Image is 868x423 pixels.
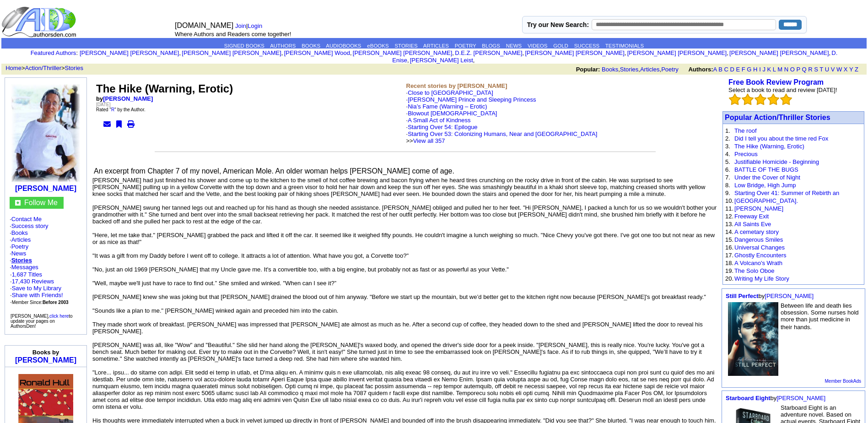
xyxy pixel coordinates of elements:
a: Justifiable Homicide - Beginning [734,158,819,165]
a: Y [849,66,853,73]
a: O [790,66,795,73]
font: Rated " " by the Author. [96,107,146,112]
a: A [713,66,717,73]
a: X [844,66,848,73]
a: click here [49,314,69,319]
font: Between life and death lies obsession. Some nurses hold more than just medicine in their hands. [781,302,859,331]
font: · [406,110,598,144]
a: eBOOKS [367,43,388,49]
font: 13. [725,221,733,228]
a: The Solo Oboe [734,267,774,274]
a: N [784,66,788,73]
font: · [406,117,598,144]
font: 8. [725,182,730,189]
a: NEWS [506,43,522,49]
a: Follow Me [24,199,58,206]
a: [PERSON_NAME] [765,293,814,299]
font: · [406,124,598,144]
img: 80448.jpg [728,302,778,376]
a: AUTHORS [270,43,296,49]
a: Share with Friends! [12,292,63,298]
a: Q [802,66,806,73]
a: Dangerous Smiles [734,236,783,243]
font: 10. [725,197,733,204]
a: The roof [734,127,756,134]
a: [PERSON_NAME] Leist [410,57,473,64]
a: Writing My Life Story [734,275,789,282]
a: Save to My Library [12,285,61,292]
font: 5. [725,158,730,165]
font: i [283,51,284,56]
font: , , , [576,66,867,73]
a: [PERSON_NAME] Prince and Sleeping Princess [408,96,536,103]
a: Z [855,66,858,73]
a: C [724,66,728,73]
a: [PERSON_NAME] [15,356,76,364]
a: D. Enise [392,49,837,64]
a: Close to [GEOGRAPHIC_DATA] [408,89,493,96]
label: Try our New Search: [527,21,589,28]
a: Articles [11,236,31,243]
img: shim.gif [46,369,46,373]
a: A cemetary story [734,228,779,235]
a: V [831,66,835,73]
font: 2. [725,135,730,142]
a: SUCCESS [574,43,600,49]
a: [PERSON_NAME] [PERSON_NAME] [525,49,624,56]
font: i [830,51,831,56]
font: [DATE] [96,102,110,107]
font: | [235,22,265,29]
a: Featured Authors [31,49,76,56]
a: Starting Over 41: Summer of Rebirth an [734,190,839,196]
a: K [767,66,771,73]
a: POETRY [455,43,476,49]
a: All Saints Eve [734,221,771,228]
b: Popular: [576,66,600,73]
font: · >> [406,130,598,144]
a: Universal Changes [734,244,785,251]
b: Recent stories by [PERSON_NAME] [406,82,507,89]
font: · · · [10,285,63,305]
a: The Hike (Warning, Erotic) [734,143,804,150]
a: [PERSON_NAME] [15,184,76,192]
font: [PERSON_NAME], to update your pages on AuthorsDen! [11,314,73,329]
a: ARTICLES [423,43,449,49]
a: Starting Over 53: Colonizing Humans, Near and [GEOGRAPHIC_DATA] [408,130,597,137]
a: Member BookAds [825,379,861,384]
font: by [726,395,825,401]
font: The Hike (Warning, Erotic) [96,82,233,95]
a: Action/Thriller [25,65,61,71]
a: Low Bridge, High Jump [734,182,796,189]
a: [PERSON_NAME] [103,95,153,102]
font: Member Since: [12,300,69,305]
font: 1. [725,127,730,134]
a: [PERSON_NAME] [776,395,825,401]
a: E [736,66,740,73]
font: [DOMAIN_NAME] [175,22,233,29]
a: Join [235,22,246,29]
b: Before 2003 [43,300,69,305]
b: Authors: [688,66,713,73]
font: by [726,293,814,299]
font: i [352,51,353,56]
a: TESTIMONIALS [605,43,644,49]
img: 3918.JPG [11,84,80,182]
a: 1,687 Titles [12,271,43,278]
a: VIDEOS [528,43,547,49]
font: i [728,51,729,56]
img: bigemptystars.png [742,93,754,105]
font: 6. [725,166,730,173]
font: 11. [725,205,733,212]
a: D [730,66,734,73]
a: BLOGS [482,43,500,49]
font: i [524,51,525,56]
a: W [836,66,842,73]
img: shim.gif [47,369,47,373]
font: i [454,51,455,56]
font: 16. [725,244,733,251]
font: i [626,51,627,56]
font: 3. [725,143,730,150]
a: Popular Action/Thriller Stories [725,114,830,121]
